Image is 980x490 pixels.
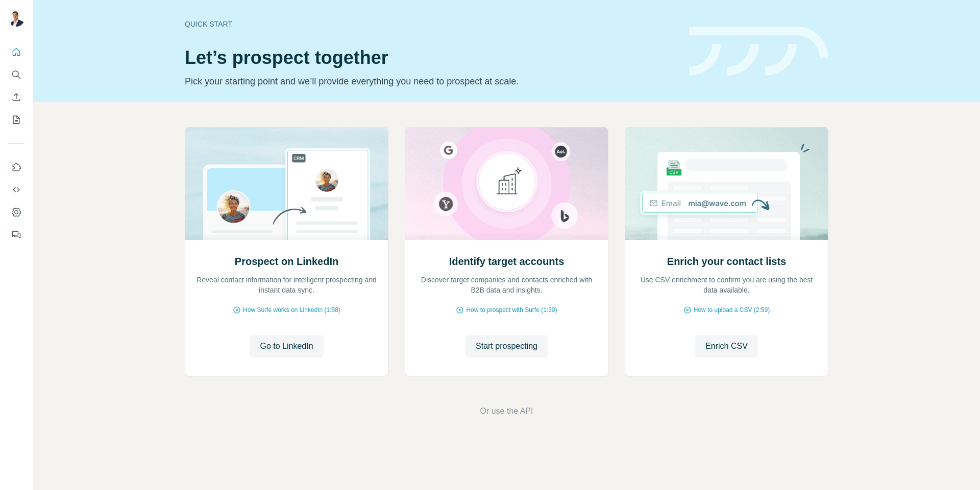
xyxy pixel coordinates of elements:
p: Pick your starting point and we’ll provide everything you need to prospect at scale. [185,74,677,88]
button: Enrich CSV [8,88,24,106]
button: Go to LinkedIn [250,335,323,358]
h2: Prospect on LinkedIn [235,254,338,269]
span: Go to LinkedIn [260,340,313,352]
img: Avatar [8,10,24,27]
div: Quick start [185,19,677,29]
button: Dashboard [8,203,24,221]
button: Use Surfe on LinkedIn [8,158,24,176]
button: Quick start [8,43,24,61]
img: Identify target accounts [405,127,608,240]
img: Enrich your contact lists [625,127,828,240]
span: How Surfe works on LinkedIn (1:58) [243,305,340,315]
button: Or use the API [480,405,533,417]
button: Start prospecting [465,335,548,358]
h2: Enrich your contact lists [667,254,786,269]
img: banner [689,27,828,76]
span: Start prospecting [476,340,537,352]
button: My lists [8,110,24,129]
button: Use Surfe API [8,181,24,199]
h2: Identify target accounts [449,254,565,269]
p: Reveal contact information for intelligent prospecting and instant data sync. [195,275,378,295]
p: Discover target companies and contacts enriched with B2B data and insights. [415,275,598,295]
button: Search [8,65,24,84]
button: Feedback [8,226,24,244]
span: How to upload a CSV (2:59) [694,305,770,315]
h1: Let’s prospect together [185,48,677,68]
span: How to prospect with Surfe (1:30) [466,305,557,315]
img: Prospect on LinkedIn [185,127,388,240]
p: Use CSV enrichment to confirm you are using the best data available. [635,275,818,295]
span: Enrich CSV [705,340,748,352]
button: Enrich CSV [695,335,758,358]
